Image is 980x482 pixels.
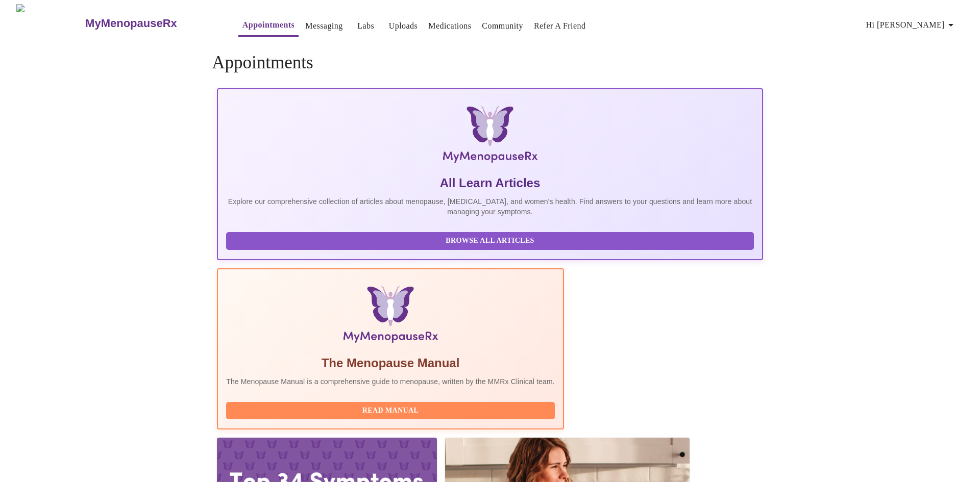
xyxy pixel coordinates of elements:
button: Medications [424,16,475,36]
a: Messaging [305,19,342,33]
a: Community [482,19,523,33]
button: Appointments [238,15,299,37]
button: Community [478,16,527,36]
a: Labs [357,19,374,33]
img: MyMenopauseRx Logo [308,106,672,167]
button: Labs [350,16,382,36]
h5: All Learn Articles [226,175,754,191]
a: Medications [428,19,471,33]
img: Menopause Manual [278,286,502,347]
button: Uploads [385,16,422,36]
button: Browse All Articles [226,232,754,250]
h5: The Menopause Manual [226,355,555,371]
p: The Menopause Manual is a comprehensive guide to menopause, written by the MMRx Clinical team. [226,376,555,387]
a: Refer a Friend [534,19,586,33]
button: Hi [PERSON_NAME] [862,15,961,35]
button: Messaging [301,16,347,36]
h3: MyMenopauseRx [85,17,177,30]
p: Explore our comprehensive collection of articles about menopause, [MEDICAL_DATA], and women's hea... [226,196,754,217]
span: Hi [PERSON_NAME] [866,18,957,32]
button: Refer a Friend [530,16,590,36]
img: MyMenopauseRx Logo [16,4,84,42]
span: Browse All Articles [236,235,744,247]
a: Uploads [389,19,418,33]
span: Read Manual [236,404,545,417]
a: Browse All Articles [226,236,756,244]
a: Appointments [242,18,295,32]
a: MyMenopauseRx [84,6,218,41]
h4: Appointments [212,53,768,73]
button: Read Manual [226,402,555,420]
a: Read Manual [226,405,557,414]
